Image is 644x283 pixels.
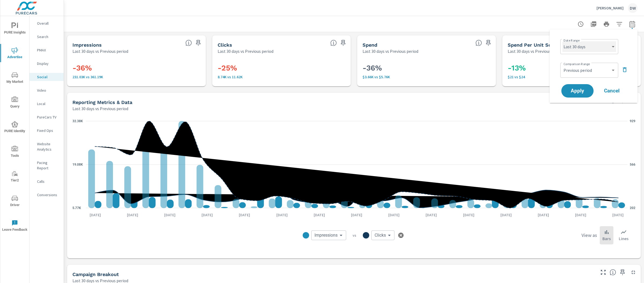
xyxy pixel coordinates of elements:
text: 32.38K [72,119,83,123]
div: Display [30,59,64,68]
span: The number of times an ad was shown on your behalf. [185,40,192,46]
button: Apply [561,84,594,98]
span: Query [2,96,28,110]
span: PURE Insights [2,23,28,36]
p: Bars [602,235,611,242]
h5: Campaign Breakout [72,271,119,277]
h5: Spend Per Unit Sold [508,42,556,48]
p: Website Analytics [37,141,59,152]
span: The number of times an ad was clicked by a consumer. [330,40,337,46]
p: [DATE] [609,212,627,218]
span: The amount of money spent on advertising during the period. [475,40,482,46]
div: Video [30,86,64,94]
p: [DATE] [86,212,105,218]
p: Last 30 days vs Previous period [72,48,128,54]
p: Fixed Ops [37,128,59,133]
p: [DATE] [534,212,553,218]
p: [DATE] [459,212,478,218]
p: [DATE] [310,212,329,218]
p: Last 30 days vs Previous period [363,48,418,54]
p: Overall [37,21,59,26]
h3: -25% [218,64,346,73]
div: Pacing Report [30,159,64,172]
button: "Export Report to PDF" [588,19,599,29]
p: $3,661 vs $5,759 [363,75,491,79]
div: Fixed Ops [30,126,64,135]
text: 202 [630,206,635,210]
p: [PERSON_NAME] [597,6,624,10]
button: Make Fullscreen [599,268,608,277]
p: [DATE] [235,212,254,218]
p: Search [37,34,59,39]
p: $21 vs $24 [508,75,636,79]
h3: -13% [508,64,636,73]
p: [DATE] [347,212,366,218]
h5: Spend [363,42,377,48]
p: Local [37,101,59,106]
p: PureCars TV [37,114,59,120]
p: vs [346,233,363,238]
div: Social [30,73,64,81]
div: Clicks [371,230,394,240]
text: 929 [630,119,635,123]
span: Save this to your personalized report [618,268,627,277]
div: PureCars TV [30,113,64,121]
p: PMAX [37,47,59,53]
span: Driver [2,195,28,208]
p: [DATE] [497,212,515,218]
h3: -36% [363,64,491,73]
p: Last 30 days vs Previous period [218,48,273,54]
span: Clicks [375,233,386,238]
p: Conversions [37,192,59,198]
span: My Market [2,72,28,85]
div: DW [628,3,638,13]
p: Display [37,61,59,66]
div: Impressions [311,230,346,240]
button: Cancel [596,84,628,98]
button: Print Report [601,19,612,29]
span: Save this to your personalized report [339,39,347,47]
button: Minimize Widget [629,268,638,277]
h6: View as [581,233,597,238]
text: 19.08K [72,163,83,166]
p: [DATE] [273,212,291,218]
p: Video [37,88,59,93]
h5: Clicks [218,42,232,48]
p: 231,028 vs 361,190 [72,75,200,79]
p: Pacing Report [37,160,59,171]
span: Save this to your personalized report [484,39,493,47]
p: [DATE] [123,212,142,218]
span: Impressions [314,233,338,238]
p: [DATE] [571,212,590,218]
div: Search [30,33,64,41]
h5: Impressions [72,42,102,48]
span: This is a summary of Social performance results by campaign. Each column can be sorted. [610,269,616,275]
span: Tools [2,146,28,159]
text: 5.77K [72,206,81,210]
p: [DATE] [160,212,179,218]
span: Cancel [601,88,623,93]
p: [DATE] [198,212,217,218]
p: 8,740 vs 11,615 [218,75,346,79]
p: Calls [37,179,59,184]
div: nav menu [0,16,29,238]
div: Local [30,100,64,108]
p: [DATE] [385,212,403,218]
span: Tier2 [2,170,28,184]
div: Overall [30,19,64,27]
span: PURE Identity [2,121,28,134]
span: Advertise [2,47,28,60]
div: Conversions [30,191,64,199]
h5: Reporting Metrics & Data [72,99,132,105]
text: 566 [630,163,635,166]
span: Apply [567,88,588,93]
div: Calls [30,177,64,185]
p: Last 30 days vs Previous period [72,105,128,112]
button: Select Date Range [627,19,638,29]
p: Last 30 days vs Previous period [508,48,563,54]
div: PMAX [30,46,64,54]
div: Website Analytics [30,140,64,153]
p: Lines [619,235,628,242]
h3: -36% [72,64,200,73]
span: Save this to your personalized report [194,39,203,47]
